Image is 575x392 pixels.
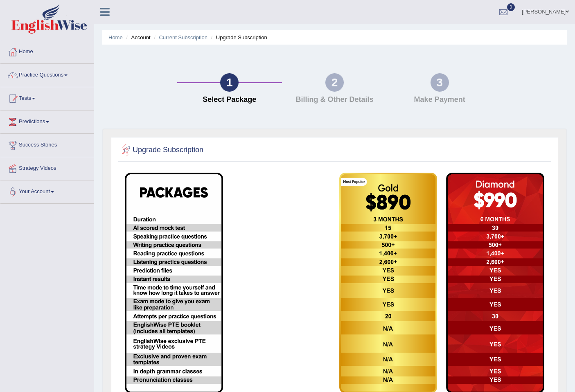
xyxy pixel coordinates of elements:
div: 1 [220,73,239,92]
h4: Select Package [181,96,278,104]
li: Upgrade Subscription [209,34,267,41]
a: Home [108,34,123,41]
span: 0 [507,3,515,11]
a: Tests [0,87,94,108]
a: Strategy Videos [0,157,94,178]
a: Home [0,41,94,61]
div: 3 [431,73,449,92]
h4: Billing & Other Details [286,96,383,104]
a: Current Subscription [159,34,207,41]
h4: Make Payment [391,96,488,104]
li: Account [124,34,150,41]
a: Success Stories [0,134,94,154]
div: 2 [325,73,344,92]
a: Practice Questions [0,64,94,84]
h2: Upgrade Subscription [120,144,203,156]
a: Predictions [0,110,94,131]
a: Your Account [0,180,94,201]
